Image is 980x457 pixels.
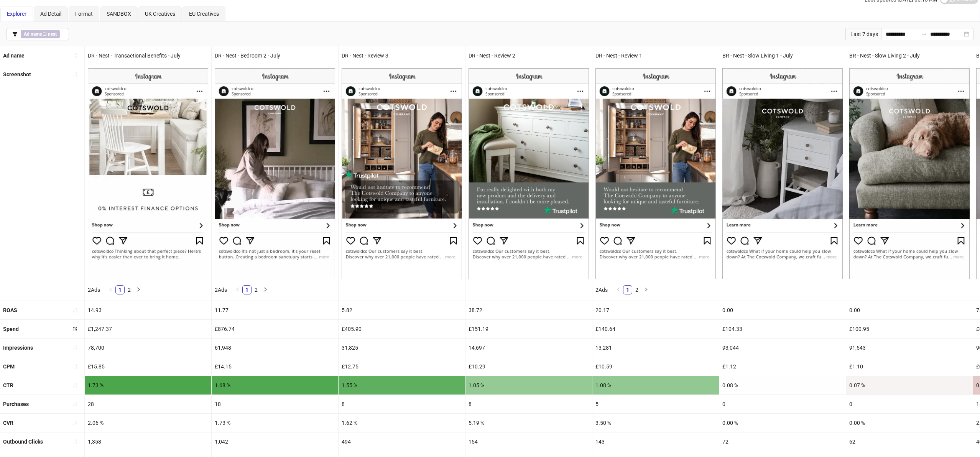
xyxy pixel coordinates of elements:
[212,395,338,413] div: 18
[88,287,100,293] span: 2 Ads
[846,376,973,395] div: 0.07 %
[106,285,115,294] button: left
[243,286,251,294] a: 1
[719,357,846,376] div: £1.12
[616,287,621,292] span: left
[921,31,927,37] span: to
[85,339,211,357] div: 78,700
[261,285,270,294] button: right
[75,11,93,17] span: Format
[72,420,78,426] span: sort-ascending
[85,376,211,395] div: 1.73 %
[719,414,846,432] div: 0.00 %
[12,31,18,37] span: filter
[465,301,592,319] div: 38.72
[116,286,124,294] a: 1
[339,357,465,376] div: £12.75
[252,286,260,294] a: 2
[233,285,242,294] li: Previous Page
[342,68,462,279] img: Screenshot 6788927008494
[339,432,465,451] div: 494
[846,339,973,357] div: 91,543
[136,287,141,292] span: right
[212,414,338,432] div: 1.73 %
[212,301,338,319] div: 11.77
[595,287,608,293] span: 2 Ads
[846,320,973,338] div: £100.95
[592,46,719,65] div: DR - Nest - Review 1
[72,364,78,369] span: sort-ascending
[88,68,208,279] img: Screenshot 6788927009694
[644,287,648,292] span: right
[592,301,719,319] div: 20.17
[212,320,338,338] div: £876.74
[85,414,211,432] div: 2.06 %
[592,357,719,376] div: £10.59
[846,46,973,65] div: BR - Nest - Slow Living 2 - July
[719,376,846,395] div: 0.08 %
[263,287,268,292] span: right
[339,301,465,319] div: 5.82
[592,320,719,338] div: £140.64
[592,339,719,357] div: 13,281
[719,339,846,357] div: 93,044
[189,11,219,17] span: EU Creatives
[233,285,242,294] button: left
[592,395,719,413] div: 5
[465,320,592,338] div: £151.19
[633,286,641,294] a: 2
[339,414,465,432] div: 1.62 %
[72,72,78,77] span: sort-ascending
[465,395,592,413] div: 8
[212,357,338,376] div: £14.15
[85,357,211,376] div: £15.85
[106,285,115,294] li: Previous Page
[72,383,78,388] span: sort-ascending
[215,68,335,279] img: Screenshot 6788927008894
[48,31,57,37] b: nest
[846,357,973,376] div: £1.10
[339,320,465,338] div: £405.90
[261,285,270,294] li: Next Page
[465,357,592,376] div: £10.29
[719,395,846,413] div: 0
[465,339,592,357] div: 14,697
[125,286,133,294] a: 2
[85,320,211,338] div: £1,247.37
[469,68,589,279] img: Screenshot 6788927009894
[85,46,211,65] div: DR - Nest - Transactional Benefits - July
[72,53,78,58] span: sort-ascending
[465,432,592,451] div: 154
[3,71,31,77] b: Screenshot
[719,301,846,319] div: 0.00
[465,376,592,395] div: 1.05 %
[212,376,338,395] div: 1.68 %
[632,285,641,294] li: 2
[614,285,623,294] li: Previous Page
[212,339,338,357] div: 61,948
[846,301,973,319] div: 0.00
[339,376,465,395] div: 1.55 %
[719,432,846,451] div: 72
[21,30,60,38] span: ∋
[623,286,632,294] a: 1
[722,68,843,279] img: Screenshot 6779310773894
[3,382,13,388] b: CTR
[85,301,211,319] div: 14.93
[72,345,78,350] span: sort-ascending
[3,363,15,370] b: CPM
[40,11,61,17] span: Ad Detail
[846,395,973,413] div: 0
[72,439,78,444] span: sort-ascending
[339,395,465,413] div: 8
[24,31,42,37] b: Ad name
[719,320,846,338] div: £104.33
[846,414,973,432] div: 0.00 %
[592,376,719,395] div: 1.08 %
[3,307,17,313] b: ROAS
[109,287,113,292] span: left
[641,285,651,294] li: Next Page
[465,414,592,432] div: 5.19 %
[235,287,240,292] span: left
[3,345,33,351] b: Impressions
